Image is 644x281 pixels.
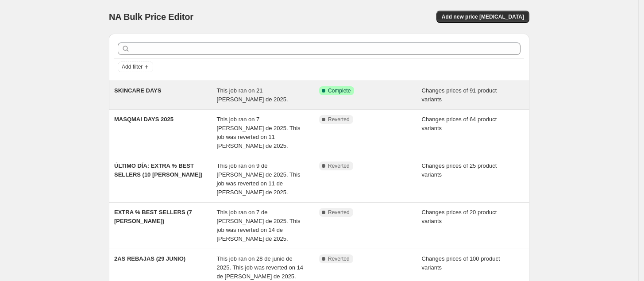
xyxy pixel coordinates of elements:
span: Changes prices of 25 product variants [422,162,497,178]
span: Reverted [328,209,350,216]
button: Add new price [MEDICAL_DATA] [436,11,529,23]
span: Add filter [122,63,143,70]
span: This job ran on 28 de junio de 2025. This job was reverted on 14 de [PERSON_NAME] de 2025. [217,255,304,280]
span: 2AS REBAJAS (29 JUNIO) [114,255,185,262]
span: Reverted [328,116,350,123]
span: Changes prices of 91 product variants [422,87,497,103]
span: Changes prices of 20 product variants [422,209,497,224]
span: Reverted [328,162,350,169]
span: SKINCARE DAYS [114,87,161,94]
span: This job ran on 7 de [PERSON_NAME] de 2025. This job was reverted on 14 de [PERSON_NAME] de 2025. [217,209,301,242]
span: Complete [328,87,351,94]
span: Changes prices of 64 product variants [422,116,497,131]
span: This job ran on 9 de [PERSON_NAME] de 2025. This job was reverted on 11 de [PERSON_NAME] de 2025. [217,162,301,196]
span: MASQMAI DAYS 2025 [114,116,174,123]
button: Add filter [118,62,153,72]
span: This job ran on 7 [PERSON_NAME] de 2025. This job was reverted on 11 [PERSON_NAME] de 2025. [217,116,301,149]
span: NA Bulk Price Editor [109,12,193,22]
span: EXTRA % BEST SELLERS (7 [PERSON_NAME]) [114,209,192,224]
span: This job ran on 21 [PERSON_NAME] de 2025. [217,87,288,103]
span: Add new price [MEDICAL_DATA] [442,13,524,20]
span: ÚLTIMO DÍA: EXTRA % BEST SELLERS (10 [PERSON_NAME]) [114,162,202,178]
span: Changes prices of 100 product variants [422,255,500,271]
span: Reverted [328,255,350,262]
